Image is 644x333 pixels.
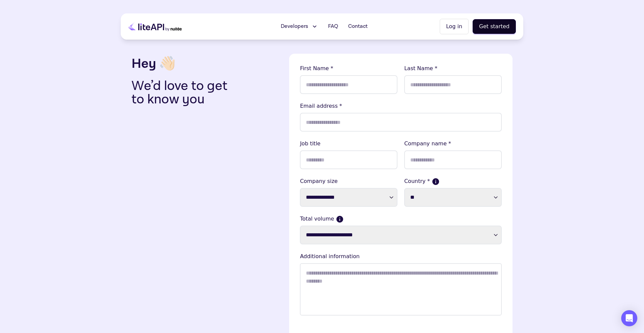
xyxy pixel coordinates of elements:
button: Get started [473,19,516,34]
label: Company size [300,177,397,185]
a: Contact [344,20,372,33]
span: Contact [348,22,368,31]
span: Developers [281,22,308,31]
div: Open Intercom Messenger [621,310,637,326]
a: FAQ [324,20,342,33]
button: Log in [440,19,469,34]
lable: First Name * [300,64,397,73]
h3: Hey 👋🏻 [131,54,284,74]
label: Total volume [300,215,502,223]
p: We’d love to get to know you [131,79,238,106]
lable: Additional information [300,252,502,260]
button: If more than one country, please select where the majority of your sales come from. [433,179,439,185]
lable: Last Name * [404,64,502,73]
label: Country * [404,177,502,185]
button: Current monthly volume your business makes in USD [337,216,343,222]
button: Developers [277,20,322,33]
lable: Company name * [404,140,502,148]
span: FAQ [328,22,338,31]
lable: Job title [300,140,397,148]
lable: Email address * [300,102,502,110]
